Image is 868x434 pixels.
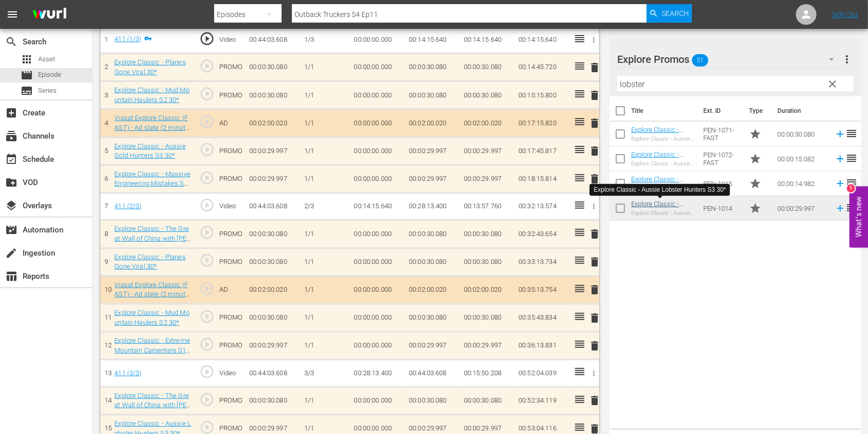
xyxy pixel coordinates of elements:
a: Viasat Explore Classic (FAST) - Ad slate (2 minutes)* [114,114,189,141]
span: Episode [38,70,61,80]
td: 00:13:57.760 [460,193,515,220]
span: play_circle_outline [199,225,215,240]
td: 00:00:29.997 [460,165,515,193]
span: Promo [750,128,762,140]
td: 00:00:30.080 [405,54,460,81]
a: Explore Classic - Mud Mountain Haulers S2 30* [114,86,189,104]
td: 00:02:00.020 [405,276,460,304]
td: 12 [100,332,110,360]
span: delete [588,394,601,407]
td: PROMO [215,81,245,109]
td: 00:00:30.080 [405,220,460,248]
a: Explore Classic - Aussie Lobster Hunters S3 15* [631,175,683,198]
a: 411 (2/3) [114,202,141,210]
span: delete [588,340,601,352]
td: 00:00:30.080 [245,387,300,414]
td: 00:52:04.039 [514,360,569,387]
button: delete [588,88,601,103]
td: 6 [100,165,110,193]
a: Explore Classic - Mud Mountain Haulers S2 30* [114,309,189,326]
span: delete [588,312,601,324]
td: 1/1 [300,109,350,137]
div: Explore Classic - Aussie Lobster Hunters S3 30* [631,210,695,216]
td: 00:00:00.000 [350,332,405,360]
span: delete [588,117,601,129]
a: 411 (3/3) [114,369,141,377]
td: 00:17:45.817 [514,137,569,165]
td: 00:00:14.982 [774,171,830,196]
button: delete [588,393,601,408]
a: Explore Classic - Aussie Lobster Hunters S5 30* [631,126,683,149]
td: 00:00:30.080 [460,220,515,248]
td: 00:17:15.820 [514,109,569,137]
span: Schedule [5,153,18,165]
div: Explore Classic - Aussie Lobster Hunters S3 30* [594,186,726,194]
td: 4 [100,109,110,137]
a: Explore Classic - Extreme Mountain Carpenters S1 30* [114,337,190,363]
td: PROMO [215,137,245,165]
span: delete [588,145,601,157]
div: Explore Promos [617,45,844,74]
td: PROMO [215,220,245,248]
td: 00:33:13.734 [514,248,569,276]
span: play_circle_outline [199,197,215,213]
a: Explore Classic - Aussie Lobster Hunters S3 30* [631,200,683,223]
span: play_circle_outline [199,337,215,352]
svg: Add to Episode [835,203,846,214]
td: 00:00:29.997 [405,165,460,193]
td: 00:28:13.400 [405,193,460,220]
button: Open Feedback Widget [849,187,868,248]
td: 00:14:15.640 [350,193,405,220]
th: Duration [772,96,834,125]
span: delete [588,256,601,268]
td: 1/1 [300,248,350,276]
td: 1/1 [300,332,350,360]
button: clear [824,75,841,92]
td: PEN-1071-FAST [699,122,745,146]
td: 00:00:30.080 [405,81,460,109]
td: 3/3 [300,360,350,387]
span: reorder [846,127,858,140]
a: Sign Out [831,10,858,19]
td: PROMO [215,387,245,414]
td: 9 [100,248,110,276]
span: Series [21,85,33,97]
span: Search [662,4,689,23]
td: 00:14:15.640 [405,26,460,54]
span: VOD [5,176,18,189]
td: 1/1 [300,304,350,331]
span: Create [5,107,18,119]
td: 00:28:13.400 [350,360,405,387]
td: 00:14:15.640 [514,26,569,54]
td: 00:00:00.000 [350,248,405,276]
td: 00:00:29.997 [245,137,300,165]
td: 00:00:29.997 [774,196,830,221]
td: 1/1 [300,220,350,248]
td: 1/1 [300,54,350,81]
button: delete [588,116,601,131]
span: play_circle_outline [199,364,215,379]
td: 13 [100,360,110,387]
button: delete [588,227,601,242]
span: Promo [750,202,762,214]
th: Ext. ID [697,96,743,125]
span: clear [827,78,839,90]
td: PEN-1014 [699,196,745,221]
button: delete [588,144,601,159]
td: 00:00:00.000 [350,220,405,248]
td: 00:00:30.080 [245,248,300,276]
td: 00:02:00.020 [460,276,515,304]
span: play_circle_outline [199,114,215,129]
td: 00:15:15.800 [514,81,569,109]
td: 11 [100,304,110,331]
span: Overlays [5,199,18,212]
td: 00:02:00.020 [245,276,300,304]
td: Video [215,26,245,54]
a: 411 (1/3) [114,35,141,43]
td: 00:00:30.080 [460,304,515,331]
td: Video [215,360,245,387]
button: delete [588,60,601,75]
td: 00:15:50.208 [460,360,515,387]
a: Explore Classic - Planes Gone Viral 30* [114,58,185,76]
td: AD [215,276,245,304]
